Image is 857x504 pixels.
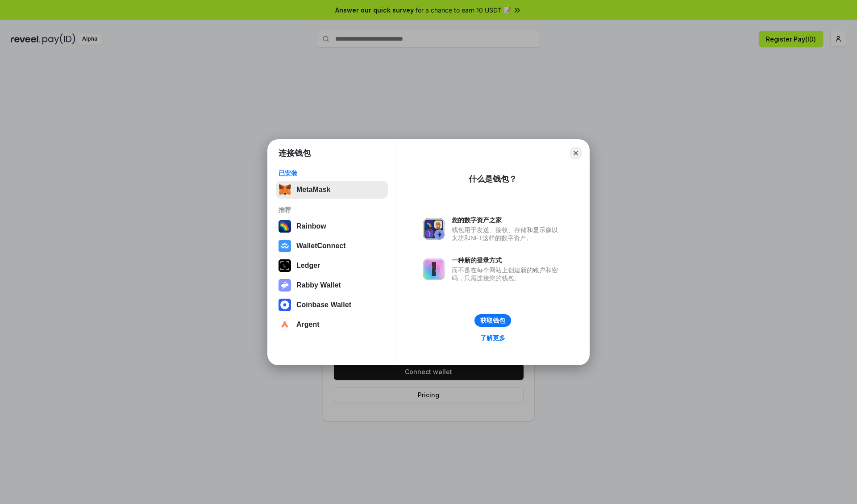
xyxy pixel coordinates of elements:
[296,186,330,194] div: MetaMask
[296,301,351,309] div: Coinbase Wallet
[279,148,311,158] h1: 连接钱包
[452,226,562,242] div: 钱包用于发送、接收、存储和显示像以太坊和NFT这样的数字资产。
[475,332,511,344] a: 了解更多
[296,281,341,289] div: Rabby Wallet
[279,318,291,331] img: svg+xml,%3Csvg%20width%3D%2228%22%20height%3D%2228%22%20viewBox%3D%220%200%2028%2028%22%20fill%3D...
[279,220,291,233] img: svg+xml,%3Csvg%20width%3D%22120%22%20height%3D%22120%22%20viewBox%3D%220%200%20120%20120%22%20fil...
[276,237,388,255] button: WalletConnect
[480,317,505,325] div: 获取钱包
[452,266,562,282] div: 而不是在每个网站上创建新的账户和密码，只需连接您的钱包。
[296,222,326,230] div: Rainbow
[276,257,388,275] button: Ledger
[276,276,388,294] button: Rabby Wallet
[279,169,385,177] div: 已安装
[276,316,388,333] button: Argent
[474,314,511,327] button: 获取钱包
[296,321,320,329] div: Argent
[423,258,445,280] img: svg+xml,%3Csvg%20xmlns%3D%22http%3A%2F%2Fwww.w3.org%2F2000%2Fsvg%22%20fill%3D%22none%22%20viewBox...
[279,206,385,214] div: 推荐
[279,240,291,252] img: svg+xml,%3Csvg%20width%3D%2228%22%20height%3D%2228%22%20viewBox%3D%220%200%2028%2028%22%20fill%3D...
[452,216,562,224] div: 您的数字资产之家
[279,299,291,311] img: svg+xml,%3Csvg%20width%3D%2228%22%20height%3D%2228%22%20viewBox%3D%220%200%2028%2028%22%20fill%3D...
[276,296,388,314] button: Coinbase Wallet
[570,147,582,159] button: Close
[452,256,562,264] div: 一种新的登录方式
[423,218,445,240] img: svg+xml,%3Csvg%20xmlns%3D%22http%3A%2F%2Fwww.w3.org%2F2000%2Fsvg%22%20fill%3D%22none%22%20viewBox...
[276,217,388,235] button: Rainbow
[480,334,505,342] div: 了解更多
[279,279,291,292] img: svg+xml,%3Csvg%20xmlns%3D%22http%3A%2F%2Fwww.w3.org%2F2000%2Fsvg%22%20fill%3D%22none%22%20viewBox...
[296,262,320,270] div: Ledger
[279,259,291,272] img: svg+xml,%3Csvg%20xmlns%3D%22http%3A%2F%2Fwww.w3.org%2F2000%2Fsvg%22%20width%3D%2228%22%20height%3...
[276,181,388,199] button: MetaMask
[279,183,291,196] img: svg+xml,%3Csvg%20fill%3D%22none%22%20height%3D%2233%22%20viewBox%3D%220%200%2035%2033%22%20width%...
[469,174,517,184] div: 什么是钱包？
[296,242,346,250] div: WalletConnect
